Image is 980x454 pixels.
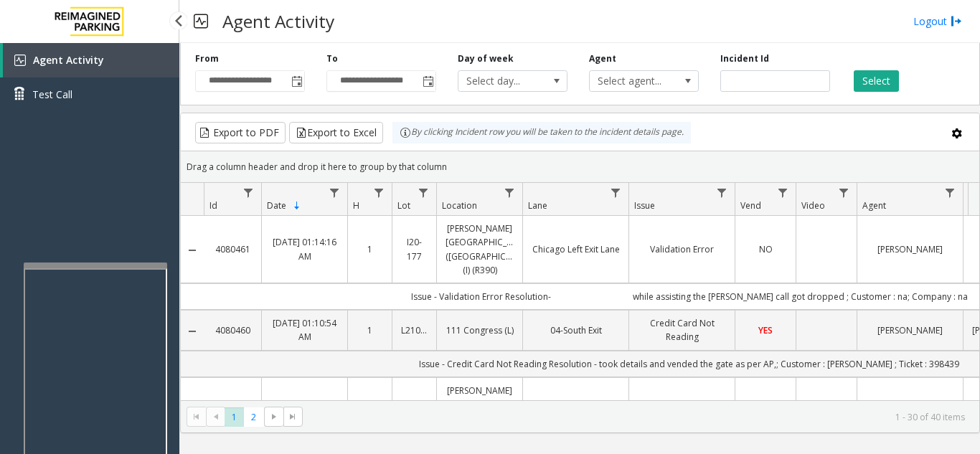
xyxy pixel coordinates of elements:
span: Date [267,199,286,212]
a: Validation Error [638,242,726,256]
label: Day of week [458,52,514,65]
img: pageIcon [194,4,208,39]
a: Logout [913,14,962,29]
span: Go to the next page [268,411,280,422]
span: Lane [528,199,547,212]
span: Sortable [291,200,303,212]
h3: Agent Activity [215,4,341,39]
div: By clicking Incident row you will be taken to the incident details page. [392,122,691,143]
span: Issue [634,199,655,212]
a: [PERSON_NAME][GEOGRAPHIC_DATA] ([GEOGRAPHIC_DATA]) (I) (R390) [446,222,514,277]
a: Video Filter Menu [834,183,854,202]
span: Location [442,199,477,212]
a: Collapse Details [181,245,204,256]
a: Agent Activity [3,43,179,77]
span: Vend [740,199,761,212]
span: YES [758,324,773,336]
img: logout [951,14,962,29]
img: 'icon' [14,55,26,66]
a: 4080461 [212,242,253,256]
button: Export to PDF [195,122,286,143]
a: Credit Card Not Reading [638,316,726,344]
a: [DATE] 01:14:16 AM [270,235,339,263]
span: Page 1 [225,407,244,427]
a: YES [744,323,787,337]
span: Go to the last page [283,407,303,427]
a: Location Filter Menu [500,183,519,202]
label: Agent [589,52,616,65]
a: [DATE] 01:05:33 AM [270,397,339,425]
span: Toggle popup [288,71,304,91]
img: infoIcon.svg [400,127,411,138]
a: 1 [357,323,383,337]
span: Go to the next page [264,407,283,427]
a: 04-South Exit [532,323,620,337]
label: Incident Id [720,52,769,65]
span: Select agent... [590,71,677,91]
span: Toggle popup [420,71,435,91]
span: H [353,199,359,212]
span: Go to the last page [287,411,298,422]
a: 1 [357,242,383,256]
a: Lane Filter Menu [606,183,626,202]
a: H Filter Menu [369,183,389,202]
a: Agent Filter Menu [941,183,960,202]
span: Id [209,199,217,212]
a: [PERSON_NAME] [866,323,954,337]
a: [PERSON_NAME][GEOGRAPHIC_DATA] ([GEOGRAPHIC_DATA]) (I) (R390) [446,384,514,439]
span: Agent Activity [33,53,104,67]
a: Date Filter Menu [325,183,344,202]
a: Chicago Left Exit Lane [532,242,620,256]
a: Vend Filter Menu [773,183,793,202]
span: Select day... [458,71,545,91]
a: [DATE] 01:10:54 AM [270,316,339,344]
a: I20-177 [401,235,428,263]
a: Id Filter Menu [239,183,258,202]
a: NO [744,242,787,256]
button: Export to Excel [289,122,383,143]
div: Drag a column header and drop it here to group by that column [181,154,979,179]
a: 4080460 [212,323,253,337]
a: I20-177 [401,397,428,425]
button: Select [854,70,899,92]
div: Data table [181,183,979,400]
kendo-pager-info: 1 - 30 of 40 items [311,411,965,423]
a: Lot Filter Menu [414,183,433,202]
span: Video [801,199,825,212]
span: Lot [397,199,410,212]
label: To [326,52,338,65]
label: From [195,52,219,65]
a: Collapse Details [181,326,204,337]
a: 111 Congress (L) [446,323,514,337]
a: L21066000 [401,323,428,337]
a: Issue Filter Menu [712,183,732,202]
a: [PERSON_NAME] [866,242,954,256]
span: Test Call [32,87,72,102]
span: Page 2 [244,407,263,427]
span: NO [759,243,773,255]
span: Agent [862,199,886,212]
